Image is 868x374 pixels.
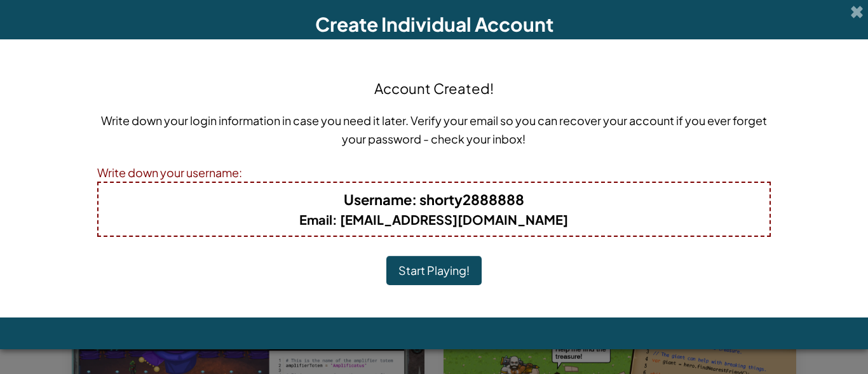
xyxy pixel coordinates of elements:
h4: Account Created! [374,78,494,98]
button: Start Playing! [386,256,482,285]
b: : [EMAIL_ADDRESS][DOMAIN_NAME] [299,211,568,227]
p: Write down your login information in case you need it later. Verify your email so you can recover... [97,111,771,148]
span: Username [344,190,412,208]
span: Create Individual Account [315,12,553,36]
b: : shorty2888888 [344,190,524,208]
div: Write down your username: [97,163,771,182]
span: Email [299,211,332,227]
